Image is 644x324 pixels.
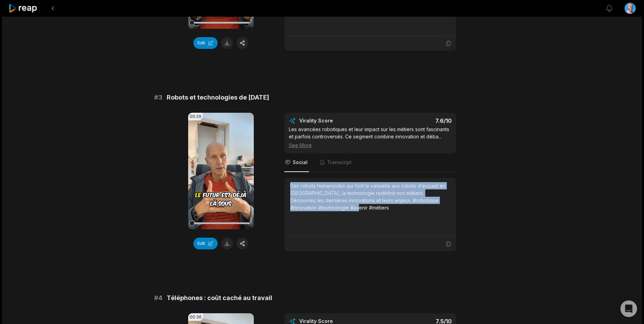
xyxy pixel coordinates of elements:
[620,300,637,317] div: Open Intercom Messenger
[289,142,452,149] div: See More
[188,113,254,229] video: Your browser does not support mp4 format.
[167,293,272,303] span: Téléphones : coût caché au travail
[289,126,452,149] div: Les avancées robotiques et leur impact sur les métiers sont fascinants et parfois controversés. C...
[377,117,452,124] div: 7.6 /10
[154,93,162,102] span: # 3
[290,182,450,211] div: Des robots humanoïdes qui font la vaisselle aux robots d’accueil en [GEOGRAPHIC_DATA], la technol...
[167,93,269,102] span: Robots et technologies de [DATE]
[193,37,218,49] button: Edit
[193,238,218,249] button: Edit
[293,159,308,166] span: Social
[299,117,374,124] div: Virality Score
[327,159,352,166] span: Transcript
[154,293,162,303] span: # 4
[284,153,456,172] nav: Tabs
